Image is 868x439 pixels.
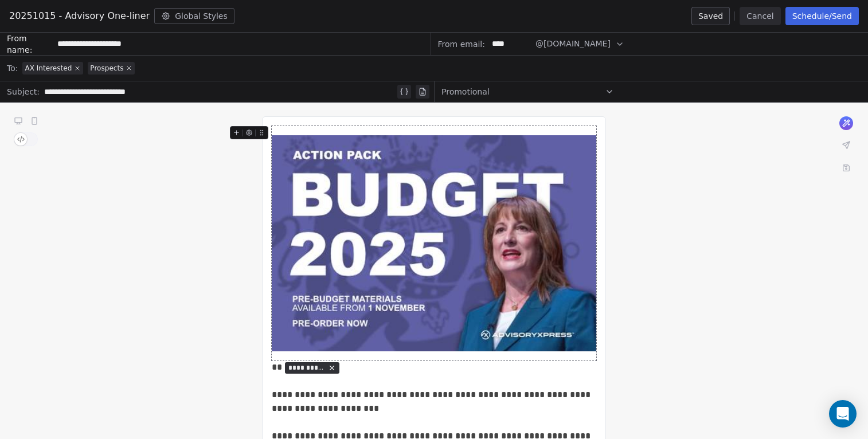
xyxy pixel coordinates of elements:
span: Promotional [441,86,490,97]
button: Cancel [740,7,780,25]
span: Prospects [90,64,123,73]
span: 20251015 - Advisory One-liner [9,9,150,23]
span: From email: [438,38,485,50]
span: AX Interested [25,64,72,73]
span: @[DOMAIN_NAME] [535,38,611,50]
span: Subject: [7,86,40,101]
span: From name: [7,33,53,56]
span: To: [7,62,18,74]
button: Global Styles [154,8,234,24]
button: Saved [691,7,730,25]
button: Schedule/Send [785,7,859,25]
div: Open Intercom Messenger [829,400,857,428]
